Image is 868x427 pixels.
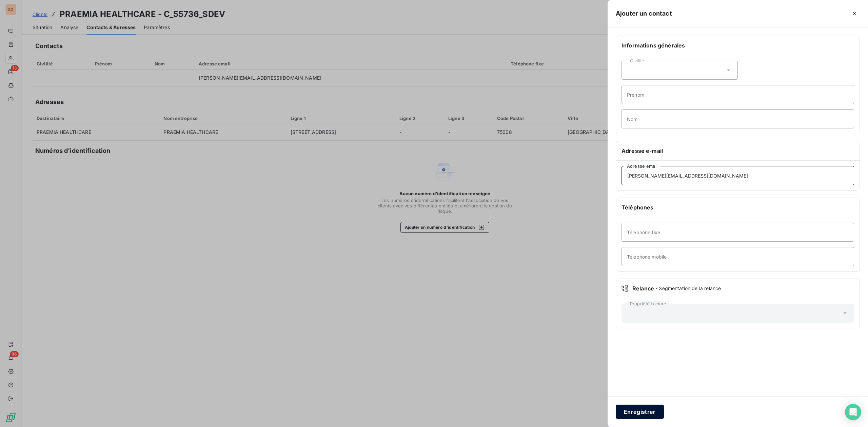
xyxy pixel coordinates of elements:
div: Open Intercom Messenger [845,404,861,420]
input: placeholder [622,247,854,266]
input: placeholder [622,85,854,104]
span: - Segmentation de la relance [655,285,721,292]
button: Enregistrer [616,405,664,419]
input: placeholder [622,109,854,128]
input: placeholder [622,166,854,185]
h6: Adresse e-mail [622,147,854,155]
h5: Ajouter un contact [616,9,672,18]
h6: Informations générales [622,41,854,49]
div: Relance [622,284,854,292]
input: placeholder [622,223,854,242]
h6: Téléphones [622,203,854,211]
